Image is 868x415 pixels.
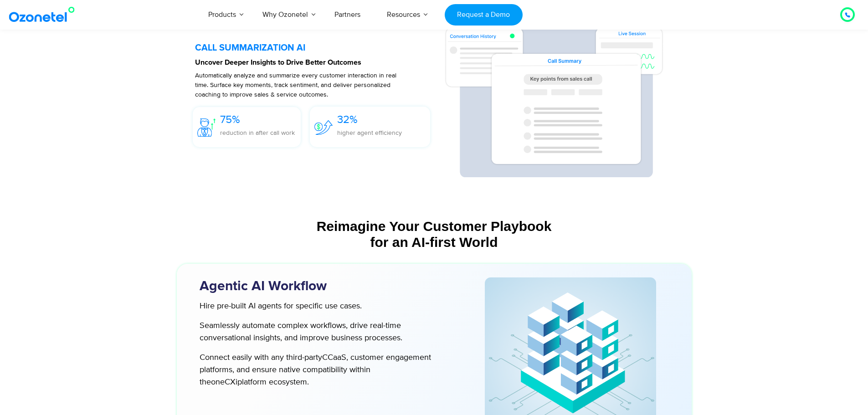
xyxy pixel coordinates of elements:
[200,320,436,344] p: Seamlessly automate complex workflows, drive real-time conversational insights, and improve busin...
[322,353,346,363] span: CCaaS
[195,72,396,98] span: Automatically analyze and summarize every customer interaction in real time. Surface key moments,...
[220,113,240,126] span: 75%
[197,118,216,137] img: 75%
[181,218,687,250] div: Reimagine Your Customer Playbook for an AI-first World
[220,128,295,138] p: reduction in after call work
[314,120,333,135] img: 32%
[337,129,402,137] span: higher agent efficiency
[200,353,322,363] span: Connect easily with any third-party
[195,59,361,66] strong: Uncover Deeper Insights to Drive Better Outcomes
[195,43,435,52] h5: CALL SUMMARIZATION AI
[200,300,436,313] p: Hire pre-built AI agents for specific use cases.
[200,277,455,295] h3: Agentic AI Workflow
[445,4,523,26] a: Request a Demo
[211,377,237,387] span: oneCXi
[337,113,358,126] span: 32%
[200,353,431,387] span: , customer engagement platforms, and ensure native compatibility within the
[237,377,309,387] span: platform ecosystem.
